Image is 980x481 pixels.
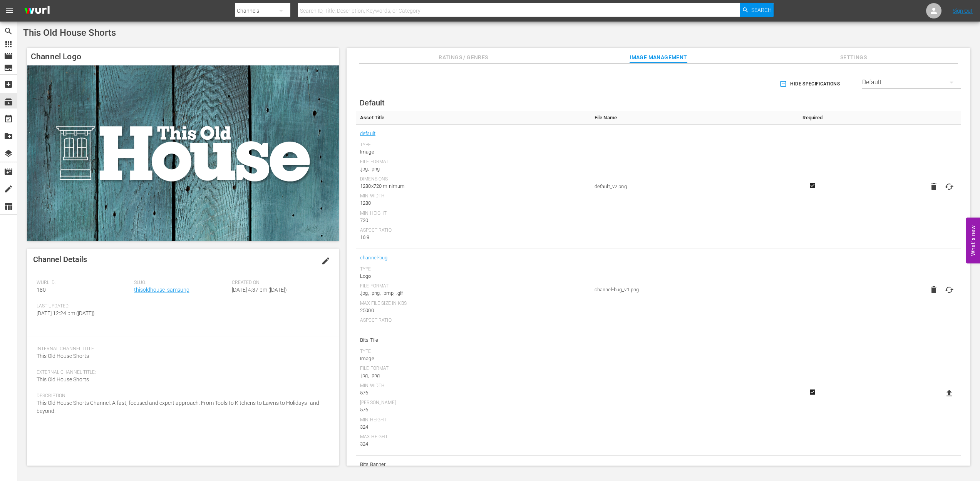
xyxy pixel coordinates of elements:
div: Type [360,266,587,272]
div: File Format [360,159,587,165]
img: ans4CAIJ8jUAAAAAAAAAAAAAAAAAAAAAAAAgQb4GAAAAAAAAAAAAAAAAAAAAAAAAJMjXAAAAAAAAAAAAAAAAAAAAAAAAgAT5G... [18,2,55,20]
div: Aspect Ratio [360,317,587,324]
th: Asset Title [356,111,591,125]
span: Search [751,3,772,17]
div: [PERSON_NAME] [360,400,587,406]
span: [DATE] 12:24 pm ([DATE]) [37,310,95,316]
div: 324 [360,440,587,448]
button: edit [317,252,335,270]
span: movie [4,52,13,61]
th: Required [788,111,837,125]
td: channel-bug_v1.png [591,249,788,331]
span: Search [4,27,13,36]
span: Schedule [4,114,13,124]
div: Image [360,355,587,362]
span: This Old House Shorts [23,27,116,38]
div: 720 [360,217,587,224]
a: thisoldhouse_samsung [134,287,189,293]
svg: Required [808,389,817,396]
span: Internal Channel Title: [37,346,325,352]
span: External Channel Title: [37,369,325,376]
th: File Name [591,111,788,125]
button: Open Feedback Widget [966,218,980,264]
div: 1280x720 minimum [360,182,587,190]
span: Slug: [134,280,228,286]
div: Min Height [360,417,587,423]
div: 576 [360,389,587,397]
button: Search [740,3,774,17]
div: Max Height [360,434,587,440]
div: 576 [360,406,587,414]
span: Create [4,80,13,89]
span: Ingestion [4,184,13,194]
div: Aspect Ratio [360,227,587,234]
div: 1280 [360,199,587,207]
div: Image [360,148,587,156]
span: edit [321,256,330,266]
div: .jpg, .png [360,165,587,173]
span: 180 [37,287,46,293]
div: Default [862,72,961,93]
div: 25000 [360,307,587,314]
div: Min Height [360,210,587,217]
svg: Required [808,182,817,189]
span: VOD [4,132,13,141]
div: Type [360,349,587,355]
span: Wurl ID: [37,280,130,286]
span: Image Management [630,53,687,62]
span: Reports [4,202,13,211]
img: This Old House Shorts [27,65,339,241]
a: Sign Out [953,8,973,14]
span: Bits Tile [360,335,587,345]
div: File Format [360,283,587,289]
span: Default [360,98,385,107]
div: Min Width [360,193,587,199]
td: default_v2.png [591,125,788,249]
span: apps [4,40,13,49]
span: Automation [4,167,13,176]
span: menu [5,6,14,15]
span: Bits Banner [360,459,587,469]
div: .jpg, .png, .bmp, .gif [360,289,587,297]
span: Channel Details [33,255,87,264]
div: File Format [360,366,587,372]
span: Ratings / Genres [434,53,492,62]
span: Description: [37,393,325,399]
span: Last Updated: [37,303,130,309]
div: Max File Size In Kbs [360,301,587,307]
button: Hide Specifications [778,73,843,95]
h4: Channel Logo [27,48,339,65]
span: [DATE] 4:37 pm ([DATE]) [232,287,287,293]
div: Min Width [360,383,587,389]
div: Dimensions [360,176,587,182]
span: Overlays [4,149,13,158]
span: Settings [825,53,883,62]
div: Logo [360,272,587,280]
div: Type [360,142,587,148]
span: This Old House Shorts [37,353,89,359]
a: default [360,129,375,139]
span: Series [4,63,13,72]
span: Created On: [232,280,325,286]
div: .jpg, .png [360,372,587,379]
span: This Old House Shorts Channel. A fast, focused and expert approach. From Tools to Kitchens to Law... [37,400,319,414]
span: This Old House Shorts [37,376,89,382]
div: 324 [360,423,587,431]
div: 16:9 [360,234,587,241]
span: Hide Specifications [781,80,840,88]
a: channel-bug [360,253,388,263]
span: Channels [4,97,13,106]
